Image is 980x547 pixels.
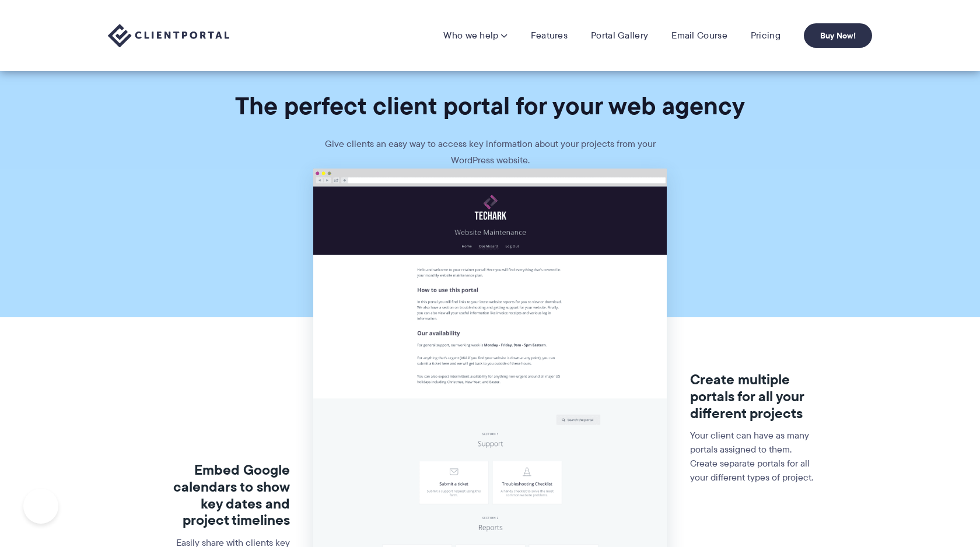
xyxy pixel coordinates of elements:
[163,462,290,529] h3: Embed Google calendars to show key dates and project timelines
[690,371,818,422] h3: Create multiple portals for all your different projects
[804,23,872,48] a: Buy Now!
[591,30,648,41] a: Portal Gallery
[690,429,818,485] p: Your client can have as many portals assigned to them. Create separate portals for all your diffe...
[443,30,507,41] a: Who we help
[23,489,58,524] iframe: Toggle Customer Support
[751,30,780,41] a: Pricing
[531,30,568,41] a: Features
[315,136,665,169] p: Give clients an easy way to access key information about your projects from your WordPress website.
[671,30,727,41] a: Email Course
